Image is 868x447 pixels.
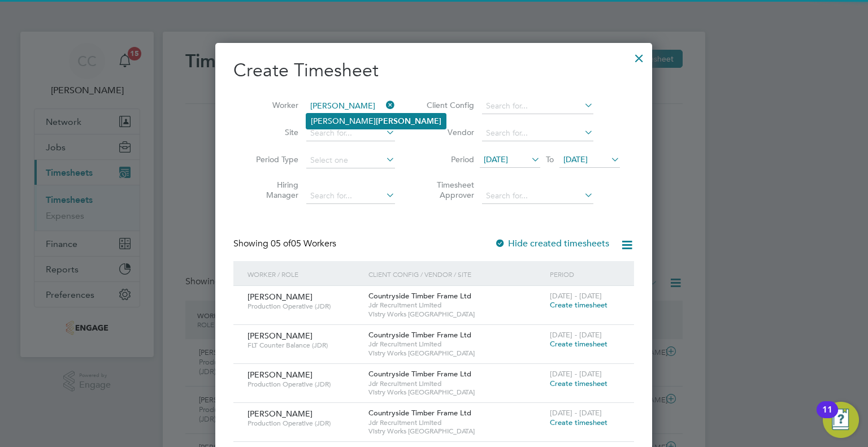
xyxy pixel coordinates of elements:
[248,292,313,302] span: [PERSON_NAME]
[248,409,313,419] span: [PERSON_NAME]
[423,154,474,164] label: Period
[366,261,547,287] div: Client Config / Vendor / Site
[248,180,298,200] label: Hiring Manager
[248,419,360,428] span: Production Operative (JDR)
[368,301,544,310] span: Jdr Recruitment Limited
[482,125,593,141] input: Search for...
[550,418,607,427] span: Create timesheet
[306,114,446,129] li: [PERSON_NAME]
[368,418,544,427] span: Jdr Recruitment Limited
[484,154,508,164] span: [DATE]
[368,369,471,379] span: Countryside Timber Frame Ltd
[248,100,298,110] label: Worker
[233,238,338,250] div: Showing
[245,261,366,287] div: Worker / Role
[494,238,609,249] label: Hide created timesheets
[482,98,593,114] input: Search for...
[233,59,634,83] h2: Create Timesheet
[823,402,859,438] button: Open Resource Center, 11 new notifications
[563,154,588,164] span: [DATE]
[550,339,607,349] span: Create timesheet
[423,100,474,110] label: Client Config
[248,370,313,380] span: [PERSON_NAME]
[248,380,360,389] span: Production Operative (JDR)
[248,127,298,137] label: Site
[482,188,593,204] input: Search for...
[306,188,395,204] input: Search for...
[550,330,602,340] span: [DATE] - [DATE]
[368,408,471,418] span: Countryside Timber Frame Ltd
[376,116,441,126] b: [PERSON_NAME]
[248,331,313,341] span: [PERSON_NAME]
[368,379,544,388] span: Jdr Recruitment Limited
[368,340,544,349] span: Jdr Recruitment Limited
[550,300,607,310] span: Create timesheet
[550,369,602,379] span: [DATE] - [DATE]
[423,180,474,200] label: Timesheet Approver
[368,349,544,358] span: Vistry Works [GEOGRAPHIC_DATA]
[248,341,360,350] span: FLT Counter Balance (JDR)
[271,238,336,249] span: 05 Workers
[550,379,607,388] span: Create timesheet
[306,98,395,114] input: Search for...
[550,408,602,418] span: [DATE] - [DATE]
[368,330,471,340] span: Countryside Timber Frame Ltd
[547,261,623,287] div: Period
[368,310,544,319] span: Vistry Works [GEOGRAPHIC_DATA]
[306,125,395,141] input: Search for...
[248,154,298,164] label: Period Type
[271,238,291,249] span: 05 of
[550,291,602,301] span: [DATE] - [DATE]
[423,127,474,137] label: Vendor
[306,153,395,168] input: Select one
[368,388,544,397] span: Vistry Works [GEOGRAPHIC_DATA]
[248,302,360,311] span: Production Operative (JDR)
[368,427,544,436] span: Vistry Works [GEOGRAPHIC_DATA]
[368,291,471,301] span: Countryside Timber Frame Ltd
[822,410,832,424] div: 11
[542,152,557,167] span: To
